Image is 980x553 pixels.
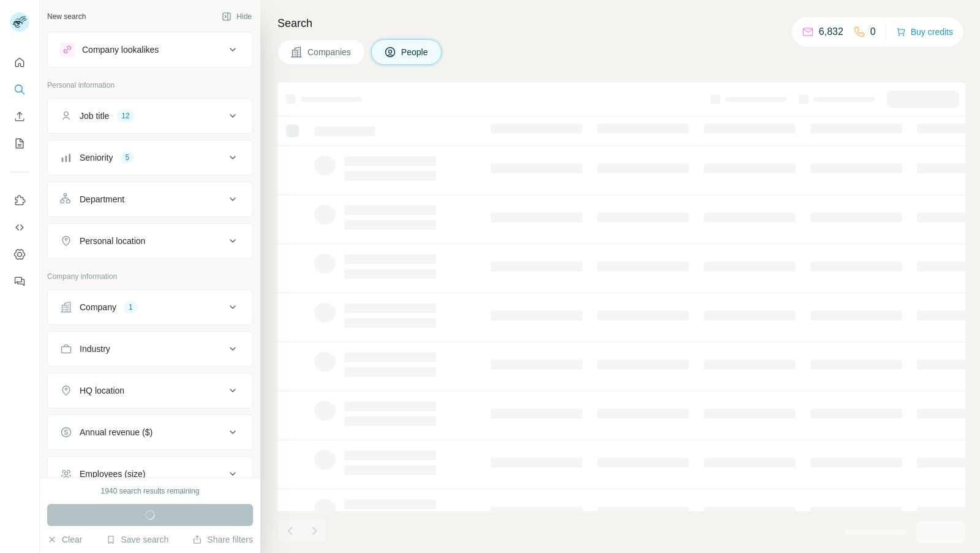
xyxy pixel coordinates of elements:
[48,226,252,256] button: Personal location
[47,271,253,282] p: Company information
[120,152,134,163] div: 5
[277,15,965,32] h4: Search
[80,384,124,397] div: HQ location
[48,101,252,131] button: Job title12
[80,151,113,164] div: Seniority
[401,46,429,58] span: People
[48,143,252,172] button: Seniority5
[106,533,168,546] button: Save search
[870,25,876,39] p: 0
[896,23,953,40] button: Buy credits
[192,533,253,546] button: Share filters
[48,459,252,489] button: Employees (size)
[80,343,110,355] div: Industry
[307,46,352,58] span: Companies
[48,292,252,322] button: Company1
[10,78,29,101] button: Search
[116,110,134,121] div: 12
[10,105,29,128] button: Enrich CSV
[101,486,200,497] div: 1940 search results remaining
[47,11,86,22] div: New search
[80,193,124,205] div: Department
[80,301,116,313] div: Company
[10,189,29,212] button: Use Surfe on LinkedIn
[10,51,29,74] button: Quick start
[48,185,252,214] button: Department
[80,235,145,247] div: Personal location
[80,426,153,438] div: Annual revenue ($)
[10,243,29,265] button: Dashboard
[80,110,109,122] div: Job title
[213,7,260,26] button: Hide
[48,376,252,405] button: HQ location
[10,216,29,238] button: Use Surfe API
[48,35,252,64] button: Company lookalikes
[47,533,82,546] button: Clear
[80,468,145,480] div: Employees (size)
[47,80,253,91] p: Personal information
[819,25,843,39] p: 6,832
[82,44,159,56] div: Company lookalikes
[10,270,29,292] button: Feedback
[48,418,252,447] button: Annual revenue ($)
[48,334,252,364] button: Industry
[124,302,138,313] div: 1
[10,132,29,154] button: My lists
